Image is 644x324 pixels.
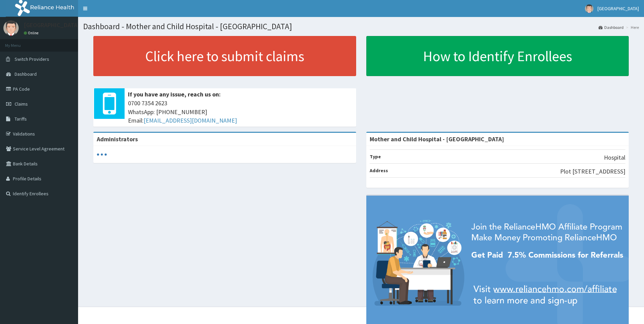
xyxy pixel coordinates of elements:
[97,149,107,160] svg: audio-loading
[93,36,356,76] a: Click here to submit claims
[370,135,504,143] strong: Mother and Child Hospital - [GEOGRAPHIC_DATA]
[15,56,49,62] span: Switch Providers
[624,24,639,30] li: Here
[24,22,80,28] p: [GEOGRAPHIC_DATA]
[24,31,40,35] a: Online
[128,90,221,98] b: If you have any issue, reach us on:
[15,116,27,122] span: Tariffs
[604,153,625,162] p: Hospital
[83,22,639,31] h1: Dashboard - Mother and Child Hospital - [GEOGRAPHIC_DATA]
[370,154,381,160] b: Type
[599,24,624,30] a: Dashboard
[3,20,19,36] img: User Image
[370,167,388,174] b: Address
[597,5,639,12] span: [GEOGRAPHIC_DATA]
[97,135,138,143] b: Administrators
[366,36,629,76] a: How to Identify Enrollees
[585,4,593,13] img: User Image
[15,71,37,77] span: Dashboard
[128,99,353,125] span: 0700 7354 2623 WhatsApp: [PHONE_NUMBER] Email:
[15,101,28,107] span: Claims
[144,116,237,124] a: [EMAIL_ADDRESS][DOMAIN_NAME]
[560,167,625,176] p: Plot [STREET_ADDRESS]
